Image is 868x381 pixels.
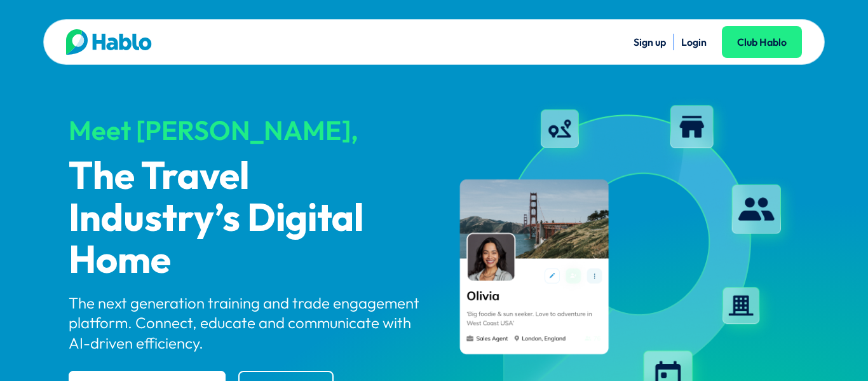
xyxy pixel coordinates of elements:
[681,36,707,48] a: Login
[634,36,666,48] a: Sign up
[69,156,423,282] p: The Travel Industry’s Digital Home
[66,29,152,55] img: Hablo logo main 2
[722,26,802,58] a: Club Hablo
[69,293,423,353] p: The next generation training and trade engagement platform. Connect, educate and communicate with...
[69,116,423,145] div: Meet [PERSON_NAME],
